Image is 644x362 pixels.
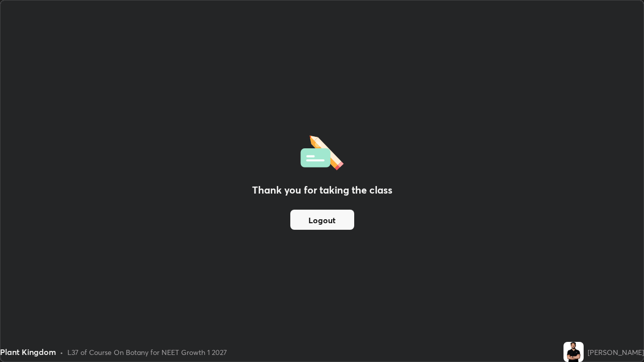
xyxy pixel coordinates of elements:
[563,342,584,362] img: 9017f1c22f9a462681925bb830bd53f0.jpg
[252,183,392,198] h2: Thank you for taking the class
[290,210,354,230] button: Logout
[60,347,63,357] div: •
[67,347,227,357] div: L37 of Course On Botany for NEET Growth 1 2027
[588,347,644,357] div: [PERSON_NAME]
[300,132,344,170] img: offlineFeedback.1438e8b3.svg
